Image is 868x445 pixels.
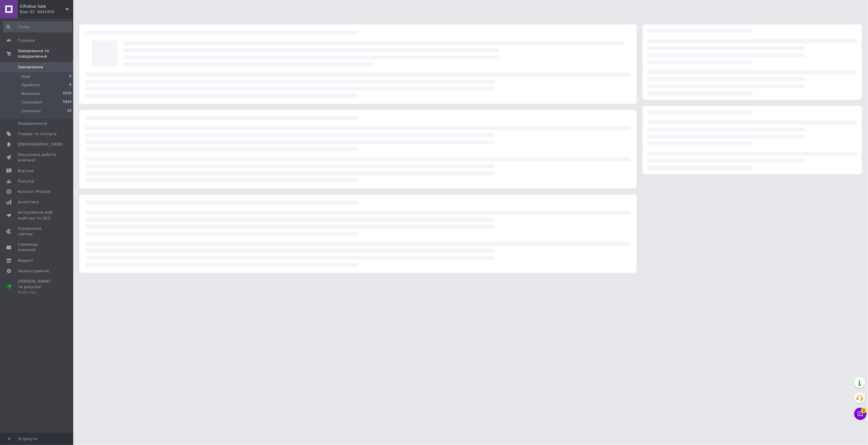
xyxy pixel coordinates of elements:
span: Виконані [21,91,40,96]
span: Нові [21,74,30,79]
span: Управління сайтом [18,226,56,237]
span: Інструменти веб-майстра та SEO [18,210,56,221]
span: Оплачені [21,108,41,114]
span: 0 [69,74,71,79]
button: Чат з покупцем3 [854,408,866,420]
span: Налаштування [18,268,49,274]
span: Показники роботи компанії [18,152,56,163]
span: Cifrobus Sale [20,4,66,9]
span: Відгуки [18,168,34,174]
span: Каталог ProSale [18,189,51,194]
span: 5559 [63,91,71,96]
div: Ваш ID: 3641450 [20,9,73,15]
input: Пошук [3,21,72,32]
span: [DEMOGRAPHIC_DATA] [18,142,63,147]
span: Замовлення та повідомлення [18,48,73,59]
span: Аналітика [18,199,39,205]
span: Гаманець компанії [18,242,56,253]
span: Покупці [18,179,34,184]
span: [PERSON_NAME] та рахунки [18,279,56,295]
span: Скасовані [21,99,42,105]
span: Замовлення [18,64,43,70]
div: Prom топ [18,290,56,295]
span: 3 [861,408,866,413]
span: Головна [18,38,35,43]
span: 5424 [63,99,71,105]
span: 33 [67,108,71,114]
span: Прийняті [21,82,40,88]
span: Товари та послуги [18,131,56,137]
span: Повідомлення [18,121,47,126]
span: Маркет [18,258,33,263]
span: 4 [69,82,71,88]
